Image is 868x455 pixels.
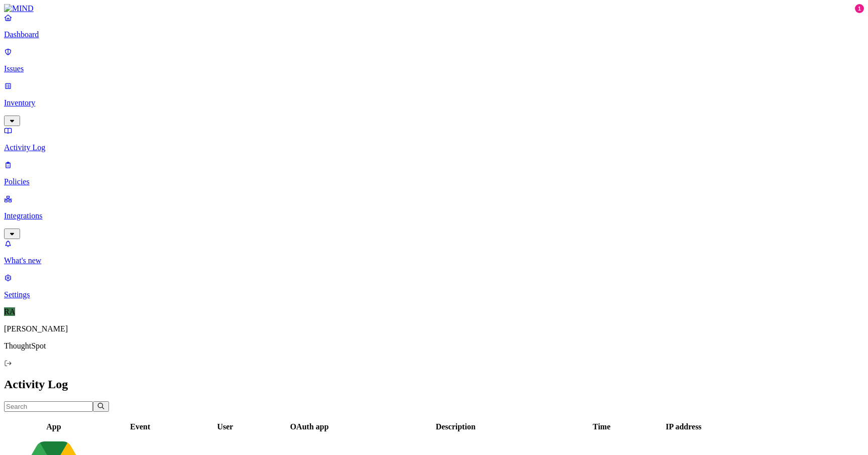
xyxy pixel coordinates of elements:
div: OAuth app [274,422,345,431]
div: IP address [639,422,728,431]
p: ThoughtSpot [4,342,864,351]
p: Issues [4,64,864,73]
input: Search [4,401,93,412]
a: Dashboard [4,13,864,39]
a: Inventory [4,81,864,125]
p: Policies [4,177,864,186]
p: What's new [4,256,864,265]
p: Dashboard [4,30,864,39]
p: Integrations [4,211,864,220]
div: Description [347,422,565,431]
a: Activity Log [4,126,864,152]
span: RA [4,307,15,316]
p: Activity Log [4,143,864,152]
img: MIND [4,4,34,13]
div: User [178,422,272,431]
a: Policies [4,160,864,186]
div: Event [104,422,176,431]
a: What's new [4,239,864,265]
a: Settings [4,273,864,299]
a: Integrations [4,194,864,238]
div: 1 [855,4,864,13]
a: MIND [4,4,864,13]
p: [PERSON_NAME] [4,324,864,333]
div: App [6,422,102,431]
p: Inventory [4,98,864,107]
h2: Activity Log [4,378,864,391]
a: Issues [4,47,864,73]
p: Settings [4,290,864,299]
div: Time [566,422,636,431]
